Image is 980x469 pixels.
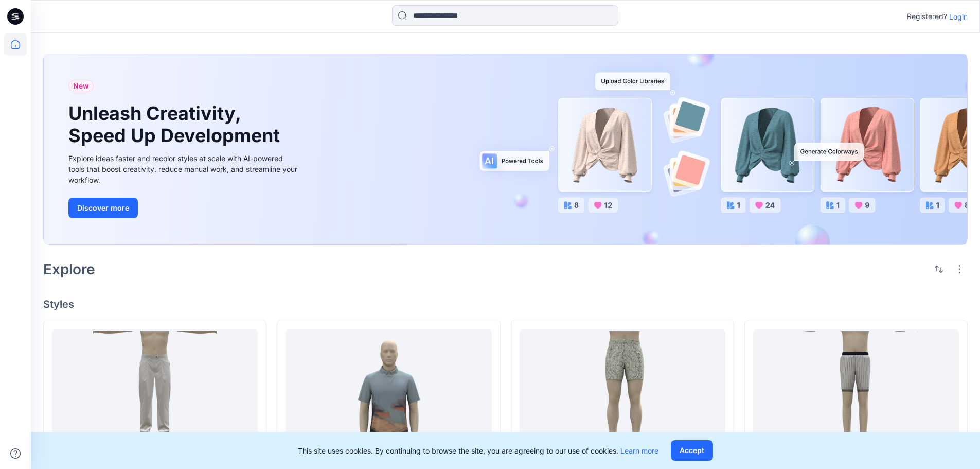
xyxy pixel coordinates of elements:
[68,153,300,185] div: Explore ideas faster and recolor styles at scale with AI-powered tools that boost creativity, red...
[68,102,284,147] h1: Unleash Creativity, Speed Up Development
[43,261,95,277] h2: Explore
[286,329,491,457] a: F26 Q3 MVG10058
[620,446,658,455] a: Learn more
[949,11,968,22] p: Login
[68,198,138,218] button: Discover more
[753,329,959,457] a: S26 Q2 DAB15114PRT
[73,80,89,92] span: New
[52,329,258,457] a: S26 Q1 MGA4008
[43,298,968,310] h4: Styles
[671,440,713,461] button: Accept
[68,198,300,218] a: Discover more
[520,329,725,457] a: S26 Q2 MAX251107LP
[298,445,658,456] p: This site uses cookies. By continuing to browse the site, you are agreeing to our use of cookies.
[907,10,947,23] p: Registered?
